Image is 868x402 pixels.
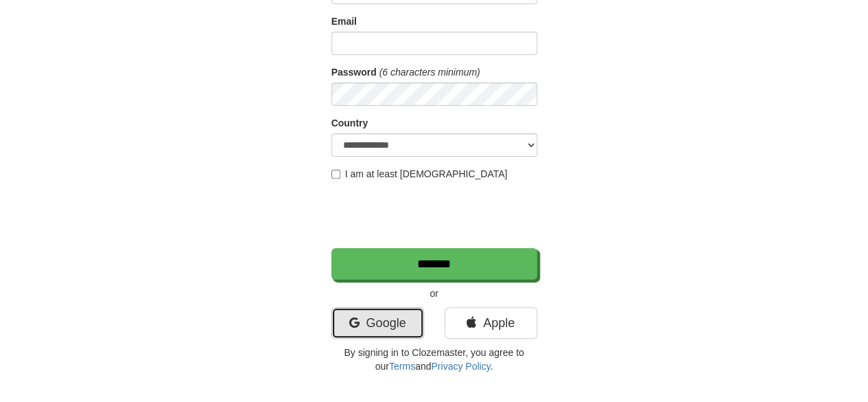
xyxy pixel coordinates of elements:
[331,188,540,241] iframe: reCAPTCHA
[331,346,537,373] p: By signing in to Clozemaster, you agree to our and .
[445,307,537,339] a: Apple
[331,116,368,130] label: Country
[379,67,480,78] em: (6 characters minimum)
[331,287,537,300] p: or
[331,307,424,339] a: Google
[431,361,490,372] a: Privacy Policy
[331,65,377,79] label: Password
[331,170,340,179] input: I am at least [DEMOGRAPHIC_DATA]
[331,167,508,181] label: I am at least [DEMOGRAPHIC_DATA]
[389,361,415,372] a: Terms
[331,14,357,28] label: Email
